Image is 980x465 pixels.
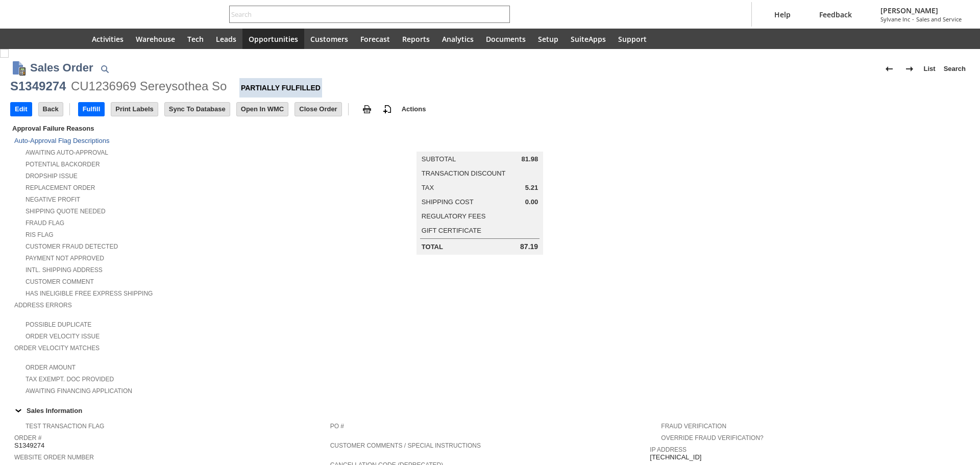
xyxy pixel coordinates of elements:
a: Fraud Verification [661,423,726,430]
span: SuiteApps [571,34,606,44]
span: 81.98 [522,155,538,163]
span: [PERSON_NAME] [880,6,962,15]
a: Forecast [354,29,396,49]
span: Setup [538,34,558,44]
a: Address Errors [14,302,72,309]
a: Setup [532,29,565,49]
a: Support [612,29,653,49]
a: Tech [181,29,210,49]
img: print.svg [361,103,373,115]
caption: Summary [416,135,543,152]
a: Fraud Flag [26,219,64,227]
span: Help [774,10,791,19]
a: PO # [330,423,344,430]
a: Shipping Cost [422,198,474,206]
span: Sylvane Inc [880,15,910,23]
a: RIS flag [26,231,54,238]
span: Support [618,34,647,44]
img: Quick Find [99,63,111,75]
a: Intl. Shipping Address [26,266,103,274]
span: Warehouse [136,34,175,44]
div: Sales Information [10,404,966,417]
a: Customer Comments / Special Instructions [330,442,481,449]
span: Customers [310,34,348,44]
span: Sales and Service [916,15,962,23]
a: Customer Comment [26,278,94,285]
a: SuiteApps [565,29,612,49]
a: Opportunities [242,29,304,49]
a: Order Velocity Issue [26,333,100,340]
input: Fulfill [79,103,105,116]
a: Negative Profit [26,196,80,203]
a: Analytics [436,29,480,49]
input: Back [39,103,63,116]
div: CU1236969 Sereysothea So [71,78,227,94]
span: 5.21 [525,184,538,192]
a: Activities [86,29,130,49]
img: Next [903,63,916,75]
input: Close Order [295,103,341,116]
a: Payment not approved [26,255,104,262]
div: S1349274 [10,78,66,94]
a: Documents [480,29,532,49]
svg: Home [67,33,80,45]
a: Has Ineligible Free Express Shipping [26,290,153,297]
div: Partially Fulfilled [239,78,322,97]
a: Test Transaction Flag [26,423,104,430]
a: Customer Fraud Detected [26,243,118,250]
input: Open In WMC [237,103,288,116]
span: Opportunities [249,34,298,44]
a: Warehouse [130,29,181,49]
a: Override Fraud Verification? [661,434,763,442]
input: Edit [11,103,32,116]
a: Search [940,61,970,77]
span: Reports [402,34,430,44]
span: - [912,15,914,23]
a: Replacement Order [26,184,95,191]
span: Tech [187,34,204,44]
a: Gift Certificate [422,227,481,234]
input: Search [230,8,496,20]
a: Awaiting Auto-Approval [26,149,108,156]
svg: Search [496,8,508,20]
a: Order # [14,434,41,442]
a: Shipping Quote Needed [26,208,106,215]
a: Transaction Discount [422,169,506,177]
a: Potential Backorder [26,161,100,168]
span: 87.19 [520,242,538,251]
span: Activities [92,34,124,44]
svg: Shortcuts [43,33,55,45]
span: Documents [486,34,526,44]
a: Auto-Approval Flag Descriptions [14,137,109,144]
span: S1349274 [14,442,44,450]
svg: Recent Records [18,33,31,45]
a: Dropship Issue [26,173,78,180]
span: Leads [216,34,236,44]
a: Tax [422,184,434,191]
a: Regulatory Fees [422,212,485,220]
span: [TECHNICAL_ID] [650,453,701,461]
div: Approval Failure Reasons [10,123,326,134]
a: Subtotal [422,155,456,163]
td: Sales Information [10,404,970,417]
span: 0.00 [525,198,538,206]
div: Shortcuts [37,29,61,49]
a: Actions [398,105,430,113]
a: Reports [396,29,436,49]
a: Tax Exempt. Doc Provided [26,376,114,383]
a: Recent Records [12,29,37,49]
a: Possible Duplicate [26,321,91,328]
a: Total [422,243,443,251]
span: Analytics [442,34,474,44]
h1: Sales Order [30,59,93,76]
a: Order Velocity Matches [14,345,100,352]
a: Leads [210,29,242,49]
input: Print Labels [111,103,157,116]
a: Home [61,29,86,49]
span: Forecast [360,34,390,44]
input: Sync To Database [165,103,230,116]
a: List [920,61,940,77]
a: IP Address [650,446,687,453]
span: Feedback [819,10,852,19]
img: Previous [883,63,895,75]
